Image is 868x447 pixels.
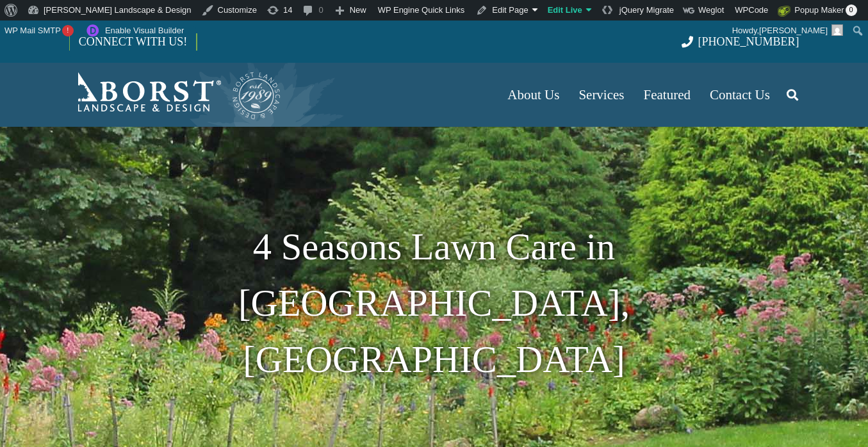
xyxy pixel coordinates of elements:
[498,63,569,127] a: About Us
[69,219,799,387] h1: 4 Seasons Lawn Care in [GEOGRAPHIC_DATA], [GEOGRAPHIC_DATA]
[569,63,634,127] a: Services
[682,35,799,48] a: [PHONE_NUMBER]
[70,26,196,57] a: CONNECT WITH US!
[79,20,189,41] a: Enable Visual Builder
[69,69,282,120] a: Borst-Logo
[780,79,805,111] a: Search
[846,4,857,16] span: 0
[62,25,74,37] span: !
[700,63,780,127] a: Contact Us
[698,35,799,48] span: [PHONE_NUMBER]
[507,87,559,102] span: About Us
[710,87,770,102] span: Contact Us
[578,87,624,102] span: Services
[759,26,828,35] span: [PERSON_NAME]
[644,87,691,102] span: Featured
[728,20,848,41] a: Howdy,
[634,63,700,127] a: Featured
